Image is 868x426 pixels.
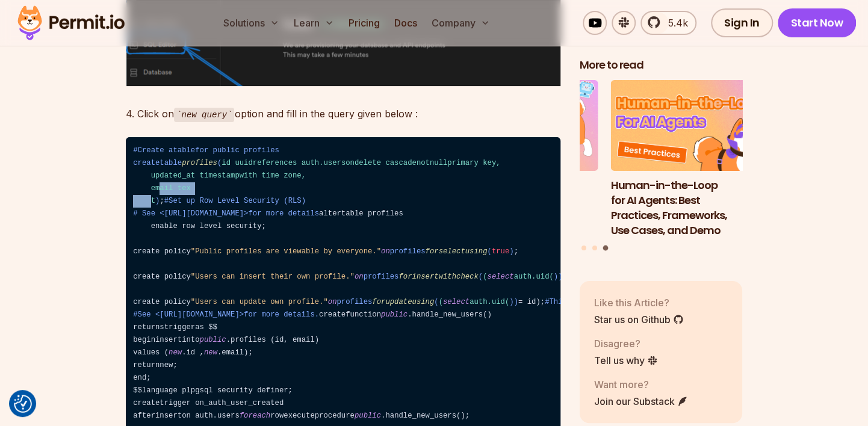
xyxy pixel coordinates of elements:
span: on [381,247,390,256]
span: profiles ( )) [355,273,563,281]
span: forselectusing [425,247,487,256]
span: profiles ( ) [381,247,514,256]
span: public [355,412,381,420]
span: ( auth.uid( [439,298,510,306]
li: 3 of 3 [611,80,773,238]
a: Pricing [344,11,385,35]
a: Docs [389,11,422,35]
span: #Create atablefor public profiles [133,146,279,155]
span: ( auth.uid( [483,273,554,281]
button: Go to slide 2 [592,245,597,250]
button: Go to slide 3 [603,245,608,251]
span: select [443,298,470,306]
span: # See <[URL][DOMAIN_NAME]>for more details [133,209,319,218]
span: createtable ( ) [133,159,500,205]
span: new [204,348,217,357]
span: forupdateusing [372,298,434,306]
span: "Users can insert their own profile." [191,273,355,281]
button: Consent Preferences [14,395,32,413]
span: "Public profiles are viewable by everyone." [191,247,381,256]
h2: More to read [580,58,742,73]
div: Posts [580,80,742,253]
code: new query [174,108,234,122]
span: true [492,247,509,256]
p: Want more? [594,377,688,392]
p: Like this Article? [594,295,684,310]
a: 5.4k [640,11,696,35]
p: Disagree? [594,336,658,351]
span: new [169,348,182,357]
span: id uuidreferences auth.usersondelete cascadenotnullprimary key, updated_at timestampwith time zon... [133,159,500,205]
img: Human-in-the-Loop for AI Agents: Best Practices, Frameworks, Use Cases, and Demo [611,80,773,171]
a: Sign In [711,8,773,37]
button: Learn [289,11,339,35]
h3: Human-in-the-Loop for AI Agents: Best Practices, Frameworks, Use Cases, and Demo [611,178,773,238]
span: #See <[URL][DOMAIN_NAME]>for more details. [133,310,319,319]
a: Star us on Github [594,312,684,327]
span: #Set up Row Level Security (RLS) [164,197,306,205]
span: forinsertwithcheck [398,273,478,281]
button: Company [427,11,495,35]
span: profiles ( )) [328,298,518,306]
span: 5.4k [661,16,688,30]
h3: Why JWTs Can’t Handle AI Agent Access [436,178,598,208]
img: Revisit consent button [14,395,32,413]
span: "Users can update own profile." [191,298,328,306]
span: select [487,273,513,281]
img: Why JWTs Can’t Handle AI Agent Access [436,80,598,171]
span: public [381,310,408,319]
a: Join our Substack [594,394,688,409]
span: foreach [240,412,270,420]
a: Start Now [778,8,857,37]
p: 4. Click on option and fill in the query given below : [126,105,560,123]
li: 2 of 3 [436,80,598,238]
span: public [200,336,226,344]
button: Go to slide 1 [581,245,586,250]
img: Permit logo [12,2,130,43]
a: Human-in-the-Loop for AI Agents: Best Practices, Frameworks, Use Cases, and DemoHuman-in-the-Loop... [611,80,773,238]
span: profiles [182,159,217,167]
a: Tell us why [594,353,658,368]
button: Solutions [219,11,284,35]
span: on [355,273,364,281]
span: on [328,298,337,306]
